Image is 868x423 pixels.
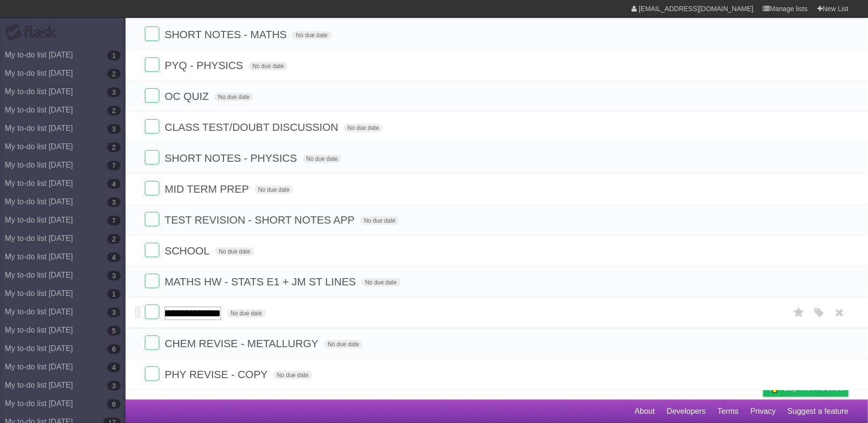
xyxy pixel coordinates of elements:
[107,124,121,134] b: 3
[107,197,121,207] b: 3
[145,243,159,257] label: Done
[145,305,159,319] label: Done
[107,179,121,189] b: 4
[107,234,121,244] b: 2
[718,402,739,421] a: Terms
[165,338,321,350] span: CHEM REVISE - METALLURGY
[165,368,270,381] span: PHY REVISE - COPY
[107,87,121,97] b: 3
[215,247,254,256] span: No due date
[145,119,159,134] label: Done
[107,161,121,170] b: 7
[107,326,121,336] b: 5
[165,90,211,102] span: OC QUIZ
[107,381,121,391] b: 3
[667,402,706,421] a: Developers
[107,51,121,60] b: 1
[303,155,342,163] span: No due date
[107,271,121,281] b: 3
[145,88,159,103] label: Done
[107,142,121,152] b: 2
[145,274,159,288] label: Done
[145,181,159,196] label: Done
[249,62,288,70] span: No due date
[145,150,159,165] label: Done
[360,216,399,225] span: No due date
[165,152,299,164] span: SHORT NOTES - PHYSICS
[292,31,331,40] span: No due date
[790,305,808,321] label: Star task
[107,363,121,372] b: 4
[254,185,294,194] span: No due date
[145,57,159,72] label: Done
[107,289,121,299] b: 1
[107,344,121,354] b: 6
[165,28,289,41] span: SHORT NOTES - MATHS
[165,214,357,226] span: TEST REVISION - SHORT NOTES APP
[5,24,63,41] div: Flask
[107,106,121,115] b: 2
[145,27,159,41] label: Done
[165,183,251,195] span: MID TERM PREP
[107,399,121,409] b: 6
[362,278,401,287] span: No due date
[784,380,844,396] span: Buy me a coffee
[344,124,383,132] span: No due date
[751,402,776,421] a: Privacy
[165,245,212,257] span: SCHOOL
[107,69,121,79] b: 2
[227,309,266,318] span: No due date
[788,402,849,421] a: Suggest a feature
[165,276,358,288] span: MATHS HW - STATS E1 + JM ST LINES
[145,212,159,226] label: Done
[214,93,253,101] span: No due date
[107,308,121,317] b: 3
[165,59,246,71] span: PYQ - PHYSICS
[145,367,159,381] label: Done
[324,340,363,349] span: No due date
[273,371,312,380] span: No due date
[145,336,159,350] label: Done
[165,121,341,133] span: CLASS TEST/DOUBT DISCUSSION
[107,216,121,226] b: 7
[635,402,655,421] a: About
[107,253,121,262] b: 4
